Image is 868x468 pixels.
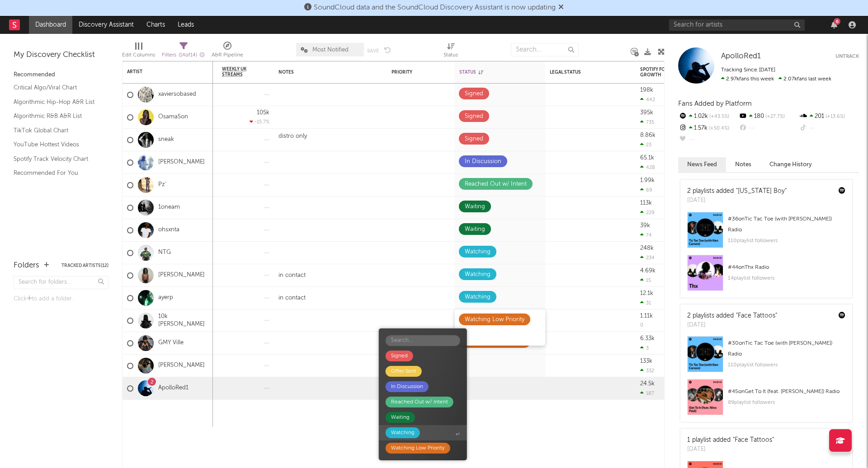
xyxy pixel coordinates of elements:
div: Notes [278,70,369,75]
div: Priority [392,70,428,75]
div: 4.69k [640,268,656,274]
a: Leads [171,16,200,34]
div: Signed [465,89,483,99]
div: -15.7 % [250,119,269,125]
div: 180 [738,111,798,122]
div: 428 [640,164,655,170]
a: Algorithmic R&B A&R List [14,111,99,121]
div: [DATE] [687,196,787,205]
div: Signed [465,111,483,122]
a: Spotify Track Velocity Chart [14,154,99,164]
a: ApolloRed1 [721,52,761,61]
button: Tracked Artists(12) [61,263,108,268]
button: News Feed [678,157,726,172]
div: -- [678,134,738,146]
div: 6 [834,18,840,25]
a: "[US_STATE] Boy" [736,188,787,194]
a: #45onGet To It (feat. [PERSON_NAME]) Radio89playlist followers [680,379,852,422]
a: Algorithmic Hip-Hop A&R List [14,97,99,107]
div: Artist [127,69,195,75]
span: ApolloRed1 [721,52,761,60]
div: in contact [274,295,310,302]
input: Search for folders... [14,276,108,289]
a: #44onThx Radio14playlist followers [680,255,852,298]
div: 24.5k [640,381,655,387]
div: 2 playlists added [687,311,777,321]
a: "Face Tattoos" [736,313,777,319]
div: Signed [465,134,483,145]
a: Discovery Assistant [72,16,140,34]
div: Legal Status [550,70,609,75]
a: OsamaSon [158,113,188,121]
a: NTG [158,249,171,257]
div: Spotify Followers Daily Growth [640,67,708,78]
div: [DATE] [687,321,777,330]
div: in contact [274,272,310,279]
span: SoundCloud data and the SoundCloud Discovery Assistant is now updating [314,4,556,11]
div: Recommended [14,70,108,80]
button: Untrack [835,52,859,61]
a: YouTube Hottest Videos [14,140,99,150]
div: 395k [640,110,653,116]
a: sneak [158,136,174,144]
input: Search... [511,43,579,56]
div: A&R Pipeline [212,50,243,61]
div: Edit Columns [122,38,155,65]
div: 110 playlist followers [728,235,845,246]
div: 187 [640,390,654,396]
div: Waiting [465,224,485,235]
div: Watching [465,247,491,257]
div: Filters [162,50,205,61]
div: -- [799,122,859,134]
a: ohsxnta [158,226,179,234]
div: Watching Low Priority [391,443,445,454]
div: Click to add a folder. [14,294,108,304]
a: [PERSON_NAME] [158,271,205,279]
span: Most Notified [312,47,349,53]
div: # 44 on Thx Radio [728,262,845,273]
div: 332 [640,368,654,374]
div: My Discovery Checklist [14,50,108,61]
div: Status [459,70,518,75]
div: A&R Pipeline [212,38,243,65]
div: 201 [799,111,859,122]
input: Search... [386,335,460,346]
a: ApolloRed1 [158,384,189,392]
span: 2.97k fans this week [721,76,774,82]
div: 15 [640,277,651,283]
div: 1.57k [678,122,738,134]
a: Critical Algo/Viral Chart [14,83,99,93]
a: [PERSON_NAME] [158,159,205,166]
div: 69 [640,187,652,193]
span: +50.4 % [708,126,729,131]
a: 1oneam [158,204,180,211]
div: Watching [391,427,415,438]
div: 735 [640,119,654,125]
div: Status [443,50,458,61]
div: 234 [640,255,655,261]
div: 0 [640,323,643,328]
div: Watching [465,292,491,303]
div: 442 [640,97,655,103]
div: Offer Sent [391,366,416,377]
span: Tracking Since: [DATE] [721,67,775,73]
span: Weekly UK Streams [222,66,256,77]
a: Dashboard [29,16,72,34]
span: Fans Added by Platform [678,100,752,107]
div: Status [443,38,458,65]
div: In Discussion [465,156,501,167]
div: 6.33k [640,336,655,342]
div: 113k [640,200,652,206]
div: 12.1k [640,290,653,296]
div: Filters(14 of 14) [162,38,205,65]
div: distro only [274,133,311,147]
span: +13.6 % [824,114,845,119]
div: 198k [640,87,653,93]
div: 110 playlist followers [728,360,845,370]
span: +43.5 % [708,114,729,119]
div: Signed [391,351,408,361]
button: 6 [831,21,837,28]
a: TikTok Global Chart [14,126,99,136]
div: 105k [257,110,269,116]
div: Watching Low Priority [465,314,524,325]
